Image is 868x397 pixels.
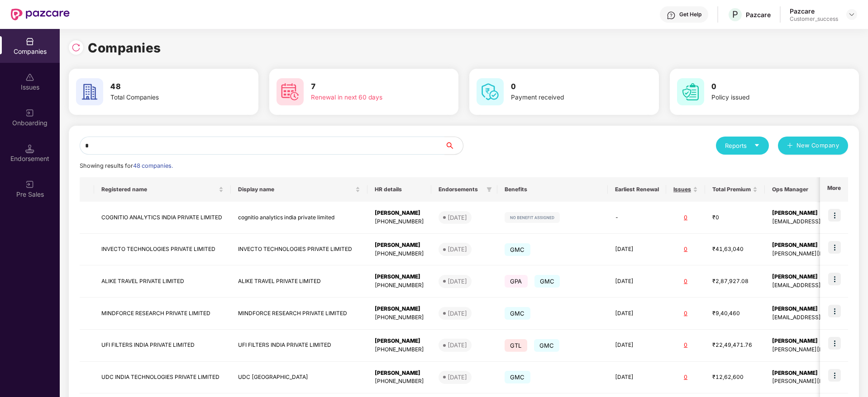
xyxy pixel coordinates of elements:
[367,177,431,202] th: HR details
[712,373,758,382] div: ₹12,62,600
[375,337,424,345] div: [PERSON_NAME]
[448,245,467,254] div: [DATE]
[25,109,34,118] img: svg+xml;base64,PHN2ZyB3aWR0aD0iMjAiIGhlaWdodD0iMjAiIHZpZXdCb3g9IjAgMCAyMCAyMCIgZmlsbD0ibm9uZSIgeG...
[448,340,467,350] div: [DATE]
[110,93,224,103] div: Total Companies
[828,273,841,285] img: icon
[712,309,758,318] div: ₹9,40,460
[231,265,367,298] td: ALIKE TRAVEL PRIVATE LIMITED
[375,273,424,281] div: [PERSON_NAME]
[375,250,424,258] div: [PHONE_NUMBER]
[673,213,698,222] div: 0
[666,177,705,202] th: Issues
[72,43,81,52] img: svg+xml;base64,PHN2ZyBpZD0iUmVsb2FkLTMyeDMyIiB4bWxucz0iaHR0cDovL3d3dy53My5vcmcvMjAwMC9zdmciIHdpZH...
[848,11,855,18] img: svg+xml;base64,PHN2ZyBpZD0iRHJvcGRvd24tMzJ4MzIiIHhtbG5zPSJodHRwOi8vd3d3LnczLm9yZy8yMDAwL3N2ZyIgd2...
[608,330,666,362] td: [DATE]
[94,177,231,202] th: Registered name
[505,371,530,383] span: GMC
[712,186,751,193] span: Total Premium
[608,177,666,202] th: Earliest Renewal
[505,307,530,320] span: GMC
[712,277,758,286] div: ₹2,87,927.08
[608,202,666,234] td: -
[375,281,424,290] div: [PHONE_NUMBER]
[25,144,34,153] img: svg+xml;base64,PHN2ZyB3aWR0aD0iMTQuNSIgaGVpZ2h0PSIxNC41IiB2aWV3Qm94PSIwIDAgMTYgMTYiIGZpbGw9Im5vbm...
[375,313,424,322] div: [PHONE_NUMBER]
[311,93,425,103] div: Renewal in next 60 days
[679,11,701,18] div: Get Help
[828,369,841,382] img: icon
[231,202,367,234] td: cognitio analytics india private limited
[94,362,231,394] td: UDC INDIA TECHNOLOGIES PRIVATE LIMITED
[231,234,367,266] td: INVECTO TECHNOLOGIES PRIVATE LIMITED
[448,373,467,382] div: [DATE]
[94,330,231,362] td: UFI FILTERS INDIA PRIVATE LIMITED
[673,277,698,286] div: 0
[608,234,666,266] td: [DATE]
[94,298,231,330] td: MINDFORCE RESEARCH PRIVATE LIMITED
[444,142,463,149] span: search
[828,305,841,317] img: icon
[732,9,738,20] span: P
[231,362,367,394] td: UDC [GEOGRAPHIC_DATA]
[534,275,560,288] span: GMC
[790,7,838,15] div: Pazcare
[11,9,70,20] img: New Pazcare Logo
[608,298,666,330] td: [DATE]
[439,186,483,193] span: Endorsements
[448,309,467,318] div: [DATE]
[76,78,103,105] img: svg+xml;base64,PHN2ZyB4bWxucz0iaHR0cDovL3d3dy53My5vcmcvMjAwMC9zdmciIHdpZHRoPSI2MCIgaGVpZ2h0PSI2MC...
[486,187,492,192] span: filter
[375,209,424,217] div: [PERSON_NAME]
[677,78,704,105] img: svg+xml;base64,PHN2ZyB4bWxucz0iaHR0cDovL3d3dy53My5vcmcvMjAwMC9zdmciIHdpZHRoPSI2MCIgaGVpZ2h0PSI2MC...
[667,11,676,20] img: svg+xml;base64,PHN2ZyBpZD0iSGVscC0zMngzMiIgeG1sbnM9Imh0dHA6Ly93d3cudzMub3JnLzIwMDAvc3ZnIiB3aWR0aD...
[820,177,848,202] th: More
[505,243,530,256] span: GMC
[725,141,760,150] div: Reports
[673,341,698,350] div: 0
[25,73,34,82] img: svg+xml;base64,PHN2ZyBpZD0iSXNzdWVzX2Rpc2FibGVkIiB4bWxucz0iaHR0cDovL3d3dy53My5vcmcvMjAwMC9zdmciIH...
[673,373,698,382] div: 0
[25,180,34,189] img: svg+xml;base64,PHN2ZyB3aWR0aD0iMjAiIGhlaWdodD0iMjAiIHZpZXdCb3g9IjAgMCAyMCAyMCIgZmlsbD0ibm9uZSIgeG...
[110,81,224,93] h3: 48
[25,37,34,46] img: svg+xml;base64,PHN2ZyBpZD0iQ29tcGFuaWVzIiB4bWxucz0iaHR0cDovL3d3dy53My5vcmcvMjAwMC9zdmciIHdpZHRoPS...
[277,78,304,105] img: svg+xml;base64,PHN2ZyB4bWxucz0iaHR0cDovL3d3dy53My5vcmcvMjAwMC9zdmciIHdpZHRoPSI2MCIgaGVpZ2h0PSI2MC...
[511,93,625,103] div: Payment received
[485,184,494,195] span: filter
[133,162,173,169] span: 48 companies.
[448,213,467,222] div: [DATE]
[94,234,231,266] td: INVECTO TECHNOLOGIES PRIVATE LIMITED
[705,177,765,202] th: Total Premium
[712,341,758,350] div: ₹22,49,471.76
[448,277,467,286] div: [DATE]
[375,217,424,226] div: [PHONE_NUMBER]
[534,339,560,352] span: GMC
[828,337,841,350] img: icon
[511,81,625,93] h3: 0
[673,245,698,254] div: 0
[787,142,793,150] span: plus
[712,245,758,254] div: ₹41,63,040
[505,212,560,223] img: svg+xml;base64,PHN2ZyB4bWxucz0iaHR0cDovL3d3dy53My5vcmcvMjAwMC9zdmciIHdpZHRoPSIxMjIiIGhlaWdodD0iMj...
[375,377,424,386] div: [PHONE_NUMBER]
[796,141,839,150] span: New Company
[828,241,841,254] img: icon
[88,38,161,58] h1: Companies
[608,362,666,394] td: [DATE]
[711,93,825,103] div: Policy issued
[746,10,771,19] div: Pazcare
[311,81,425,93] h3: 7
[231,330,367,362] td: UFI FILTERS INDIA PRIVATE LIMITED
[497,177,608,202] th: Benefits
[712,213,758,222] div: ₹0
[375,241,424,250] div: [PERSON_NAME]
[608,265,666,298] td: [DATE]
[505,339,527,352] span: GTL
[673,309,698,318] div: 0
[231,177,367,202] th: Display name
[828,209,841,222] img: icon
[790,15,838,23] div: Customer_success
[375,305,424,313] div: [PERSON_NAME]
[101,186,217,193] span: Registered name
[231,298,367,330] td: MINDFORCE RESEARCH PRIVATE LIMITED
